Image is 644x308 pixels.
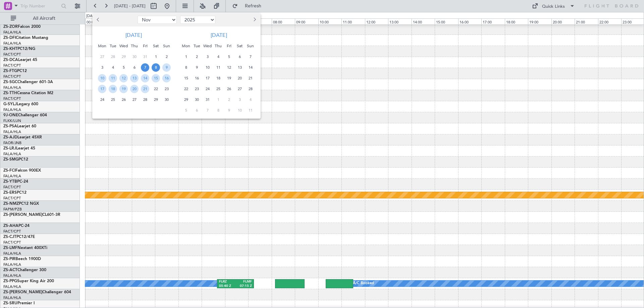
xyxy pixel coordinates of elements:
[162,53,171,61] span: 2
[246,53,255,61] span: 7
[234,62,245,73] div: 13-12-2025
[213,73,224,83] div: 18-12-2025
[192,62,202,73] div: 9-12-2025
[213,51,224,62] div: 4-12-2025
[235,106,244,115] span: 10
[130,96,139,104] span: 27
[251,14,258,25] button: Next month
[130,63,139,72] span: 6
[98,96,106,104] span: 24
[181,73,192,83] div: 15-12-2025
[97,94,108,105] div: 24-11-2025
[118,41,129,51] div: Wed
[108,62,118,73] div: 4-11-2025
[202,62,213,73] div: 10-12-2025
[98,85,106,93] span: 17
[118,51,129,62] div: 29-10-2025
[235,63,244,72] span: 13
[141,63,149,72] span: 7
[152,96,160,104] span: 29
[203,53,212,61] span: 3
[246,63,255,72] span: 14
[192,83,202,94] div: 23-12-2025
[161,73,172,83] div: 16-11-2025
[202,105,213,116] div: 7-1-2026
[109,85,117,93] span: 18
[118,62,129,73] div: 5-11-2025
[224,83,234,94] div: 26-12-2025
[130,85,139,93] span: 20
[224,51,234,62] div: 5-12-2025
[192,73,202,83] div: 16-12-2025
[193,63,201,72] span: 9
[98,53,106,61] span: 27
[140,73,151,83] div: 14-11-2025
[214,53,222,61] span: 4
[193,85,201,93] span: 23
[162,63,171,72] span: 9
[234,83,245,94] div: 27-12-2025
[97,41,108,51] div: Mon
[181,83,192,94] div: 22-12-2025
[161,41,172,51] div: Sun
[151,83,161,94] div: 22-11-2025
[130,74,139,82] span: 13
[193,74,201,82] span: 16
[129,83,140,94] div: 20-11-2025
[224,62,234,73] div: 12-12-2025
[109,74,117,82] span: 11
[181,94,192,105] div: 29-12-2025
[225,53,233,61] span: 5
[130,53,139,61] span: 30
[129,62,140,73] div: 6-11-2025
[234,41,245,51] div: Sat
[129,41,140,51] div: Thu
[180,16,215,24] select: Select year
[213,105,224,116] div: 8-1-2026
[245,62,256,73] div: 14-12-2025
[161,62,172,73] div: 9-11-2025
[224,105,234,116] div: 9-1-2026
[182,85,190,93] span: 22
[140,41,151,51] div: Fri
[109,96,117,104] span: 25
[213,41,224,51] div: Thu
[140,83,151,94] div: 21-11-2025
[246,85,255,93] span: 28
[234,73,245,83] div: 20-12-2025
[109,63,117,72] span: 4
[214,85,222,93] span: 25
[138,16,177,24] select: Select month
[119,85,128,93] span: 19
[192,105,202,116] div: 6-1-2026
[203,85,212,93] span: 24
[193,106,201,115] span: 6
[151,94,161,105] div: 29-11-2025
[118,73,129,83] div: 12-11-2025
[141,74,149,82] span: 14
[235,74,244,82] span: 20
[118,94,129,105] div: 26-11-2025
[192,51,202,62] div: 2-12-2025
[141,96,149,104] span: 28
[203,96,212,104] span: 31
[235,96,244,104] span: 3
[234,105,245,116] div: 10-1-2026
[95,14,102,25] button: Previous month
[225,63,233,72] span: 12
[108,41,118,51] div: Tue
[182,96,190,104] span: 29
[245,105,256,116] div: 11-1-2026
[193,96,201,104] span: 30
[235,85,244,93] span: 27
[245,41,256,51] div: Sun
[108,83,118,94] div: 18-11-2025
[162,74,171,82] span: 16
[129,73,140,83] div: 13-11-2025
[108,51,118,62] div: 28-10-2025
[97,83,108,94] div: 17-11-2025
[202,94,213,105] div: 31-12-2025
[202,41,213,51] div: Wed
[151,51,161,62] div: 1-11-2025
[119,63,128,72] span: 5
